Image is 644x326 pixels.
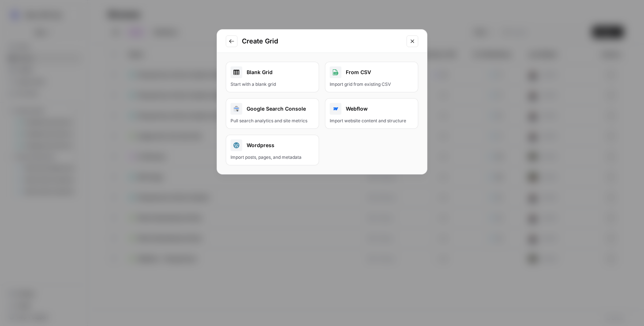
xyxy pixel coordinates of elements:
h2: Create Grid [242,36,402,46]
button: Go to previous step [226,35,237,47]
div: Webflow [330,103,413,115]
div: Wordpress [231,139,314,151]
div: Blank Grid [231,66,314,78]
button: WebflowImport website content and structure [325,98,418,129]
button: From CSVImport grid from existing CSV [325,62,418,92]
button: Google Search ConsolePull search analytics and site metrics [226,98,319,129]
a: Blank GridStart with a blank grid [226,62,319,92]
button: Close modal [407,35,418,47]
button: WordpressImport posts, pages, and metadata [226,135,319,165]
div: Start with a blank grid [231,81,314,88]
div: Import posts, pages, and metadata [231,154,314,161]
div: Pull search analytics and site metrics [231,118,314,124]
div: Import website content and structure [330,118,413,124]
div: Import grid from existing CSV [330,81,413,88]
div: From CSV [330,66,413,78]
div: Google Search Console [231,103,314,115]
